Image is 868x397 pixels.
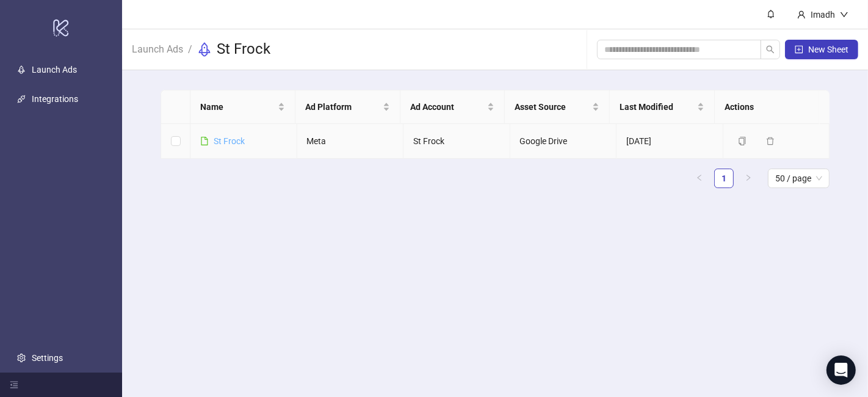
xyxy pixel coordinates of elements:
[806,8,840,21] div: Imadh
[32,353,63,363] a: Settings
[715,90,820,124] th: Actions
[305,100,380,114] span: Ad Platform
[297,124,404,159] td: Meta
[714,169,734,188] li: 1
[739,169,758,188] button: right
[715,169,733,188] a: 1
[129,42,186,55] a: Launch Ads
[766,45,775,54] span: search
[400,90,505,124] th: Ad Account
[620,100,695,114] span: Last Modified
[217,40,270,59] h3: St Frock
[32,65,77,75] a: Launch Ads
[738,137,747,145] span: copy
[690,169,709,188] li: Previous Page
[610,90,715,124] th: Last Modified
[505,90,610,124] th: Asset Source
[768,169,830,188] div: Page Size
[200,100,275,114] span: Name
[200,137,209,145] span: file
[32,94,78,104] a: Integrations
[510,124,617,159] td: Google Drive
[739,169,758,188] li: Next Page
[767,10,775,18] span: bell
[808,45,848,54] span: New Sheet
[785,40,858,59] button: New Sheet
[295,90,400,124] th: Ad Platform
[745,174,752,181] span: right
[797,10,806,19] span: user
[197,42,212,57] span: rocket
[696,174,703,181] span: left
[410,100,485,114] span: Ad Account
[795,45,803,54] span: plus-square
[515,100,590,114] span: Asset Source
[617,124,723,159] td: [DATE]
[10,381,18,389] span: menu-fold
[840,10,848,19] span: down
[775,169,822,188] span: 50 / page
[190,90,295,124] th: Name
[826,355,856,385] div: Open Intercom Messenger
[690,169,709,188] button: left
[766,137,775,145] span: delete
[214,136,245,146] a: St Frock
[188,40,192,59] li: /
[403,124,510,159] td: St Frock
